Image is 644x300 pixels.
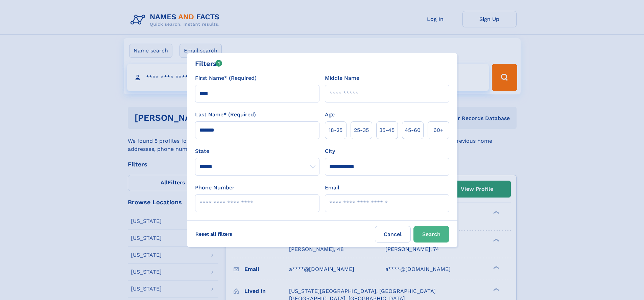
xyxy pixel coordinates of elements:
label: Email [325,184,339,192]
label: Reset all filters [191,226,237,242]
label: Age [325,111,335,119]
label: First Name* (Required) [195,74,257,82]
button: Search [413,226,449,243]
span: 35‑45 [379,126,395,134]
span: 45‑60 [405,126,421,134]
span: 18‑25 [329,126,342,134]
span: 60+ [433,126,444,134]
label: Cancel [375,226,411,243]
label: Last Name* (Required) [195,111,256,119]
label: Phone Number [195,184,235,192]
label: City [325,147,335,155]
label: State [195,147,319,155]
span: 25‑35 [354,126,369,134]
label: Middle Name [325,74,359,82]
div: Filters [195,59,222,69]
